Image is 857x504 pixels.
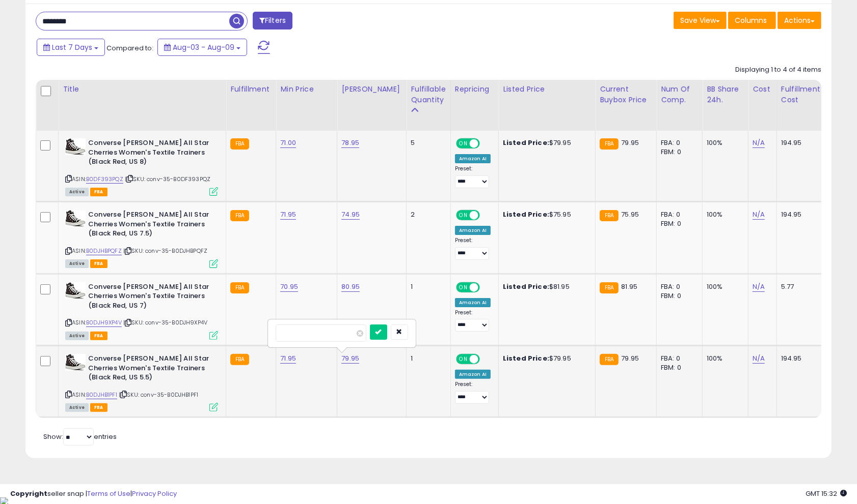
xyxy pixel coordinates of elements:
img: 41Zx6BpXxyL._SL40_.jpg [65,282,86,299]
small: FBA [230,282,249,293]
div: Fulfillable Quantity [411,84,446,105]
small: FBA [600,354,619,365]
a: B0DJHB1PF1 [86,391,117,399]
div: Title [63,84,222,95]
div: ASIN: [65,282,218,339]
b: Listed Price: [503,353,549,363]
div: 100% [707,354,740,363]
div: Displaying 1 to 4 of 4 items [735,65,821,75]
b: Listed Price: [503,138,549,147]
div: [PERSON_NAME] [341,84,402,95]
div: FBM: 0 [661,291,694,301]
div: Listed Price [503,84,591,95]
img: 41Zx6BpXxyL._SL40_.jpg [65,354,86,371]
div: FBA: 0 [661,282,694,291]
div: FBM: 0 [661,363,694,372]
div: Preset: [455,165,491,188]
div: 5.77 [781,282,817,291]
span: Aug-03 - Aug-09 [173,42,234,52]
a: 71.95 [280,210,296,220]
span: FBA [90,403,108,412]
div: 100% [707,138,740,147]
span: | SKU: conv-35-B0DJHBPQFZ [123,247,207,255]
button: Actions [778,12,821,29]
div: 100% [707,282,740,291]
div: Preset: [455,309,491,332]
span: | SKU: conv-35-B0DF393PQZ [125,175,210,183]
a: Terms of Use [87,489,130,498]
div: Cost [753,84,772,95]
div: 194.95 [781,354,817,363]
a: B0DF393PQZ [86,175,123,184]
div: 1 [411,354,442,363]
small: FBA [230,210,249,221]
div: ASIN: [65,354,218,410]
div: Min Price [280,84,333,95]
b: Converse [PERSON_NAME] All Star Cherries Women's Textile Trainers (Black Red, US 7.5) [88,210,212,241]
a: N/A [753,353,765,364]
span: FBA [90,332,108,340]
b: Converse [PERSON_NAME] All Star Cherries Women's Textile Trainers (Black Red, US 5.5) [88,354,212,385]
div: Preset: [455,237,491,260]
button: Aug-03 - Aug-09 [157,39,247,56]
div: Amazon AI [455,370,491,379]
div: Amazon AI [455,154,491,163]
div: FBA: 0 [661,210,694,219]
a: 71.95 [280,353,296,364]
span: 81.95 [621,282,637,291]
span: OFF [478,355,494,364]
a: N/A [753,210,765,220]
a: 78.95 [341,138,359,148]
span: FBA [90,259,108,268]
div: 5 [411,138,442,147]
a: 80.95 [341,282,360,292]
div: $75.95 [503,210,587,219]
span: 2025-08-17 15:32 GMT [806,489,847,498]
span: Show: entries [43,432,117,441]
span: 79.95 [621,138,639,147]
div: 194.95 [781,138,817,147]
small: FBA [600,210,619,221]
small: FBA [230,354,249,365]
div: ASIN: [65,210,218,266]
span: FBA [90,188,108,196]
div: $81.95 [503,282,587,291]
span: 75.95 [621,210,639,219]
span: OFF [478,283,494,291]
small: FBA [600,282,619,293]
b: Listed Price: [503,210,549,219]
div: Repricing [455,84,494,95]
a: 70.95 [280,282,298,292]
b: Listed Price: [503,282,549,291]
span: OFF [478,211,494,220]
span: ON [457,139,470,148]
a: N/A [753,138,765,148]
span: 79.95 [621,353,639,363]
span: Compared to: [106,43,153,53]
a: B0DJHBPQFZ [86,247,122,255]
a: N/A [753,282,765,292]
img: 41Zx6BpXxyL._SL40_.jpg [65,210,86,227]
span: | SKU: conv-35-B0DJH9XP4V [123,318,207,327]
span: ON [457,211,470,220]
div: FBM: 0 [661,219,694,228]
a: 79.95 [341,353,359,364]
div: Amazon AI [455,226,491,235]
span: Columns [735,15,767,25]
div: $79.95 [503,354,587,363]
img: 41Zx6BpXxyL._SL40_.jpg [65,138,86,155]
div: FBA: 0 [661,354,694,363]
div: FBM: 0 [661,147,694,157]
a: 71.00 [280,138,296,148]
span: All listings currently available for purchase on Amazon [65,188,89,196]
a: 74.95 [341,210,360,220]
button: Save View [674,12,727,29]
strong: Copyright [10,489,47,498]
a: B0DJH9XP4V [86,318,122,327]
button: Columns [728,12,776,29]
span: All listings currently available for purchase on Amazon [65,332,89,340]
div: $79.95 [503,138,587,147]
div: Amazon AI [455,298,491,307]
b: Converse [PERSON_NAME] All Star Cherries Women's Textile Trainers (Black Red, US 8) [88,138,212,169]
div: Num of Comp. [661,84,698,105]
